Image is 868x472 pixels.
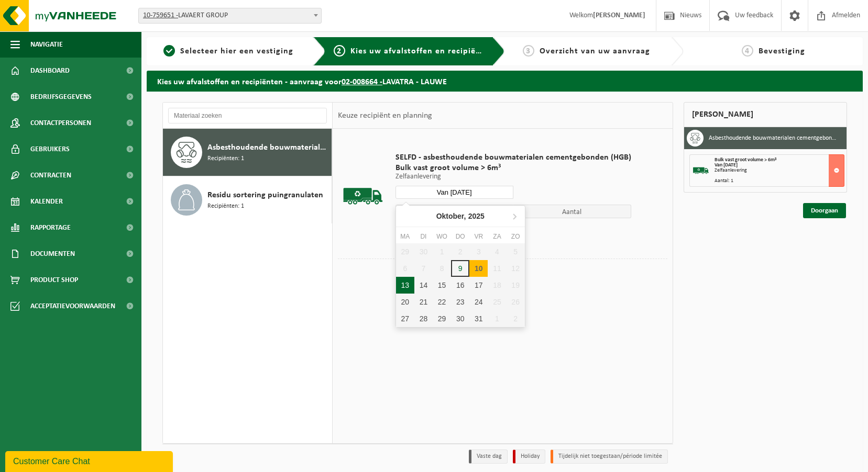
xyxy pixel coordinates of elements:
[350,47,495,55] span: Kies uw afvalstoffen en recipiënten
[168,108,327,123] input: Materiaal zoeken
[803,203,846,218] a: Doorgaan
[30,31,63,58] span: Navigatie
[523,45,534,57] span: 3
[395,152,631,163] span: SELFD - asbesthoudende bouwmaterialen cementgebonden (HGB)
[513,449,545,464] li: Holiday
[30,162,71,188] span: Contracten
[469,231,488,242] div: vr
[451,260,469,277] div: 9
[30,136,70,162] span: Gebruikers
[469,449,508,464] li: Vaste dag
[396,294,414,310] div: 20
[395,186,513,199] input: Selecteer datum
[30,110,91,136] span: Contactpersonen
[715,162,738,168] strong: Van [DATE]
[469,277,488,294] div: 17
[30,267,78,293] span: Product Shop
[163,129,332,176] button: Asbesthoudende bouwmaterialen cementgebonden (hechtgebonden) Recipiënten: 1
[143,12,178,19] tcxspan: Call 10-759651 - via 3CX
[451,294,469,310] div: 23
[207,141,329,154] span: Asbesthoudende bouwmaterialen cementgebonden (hechtgebonden)
[334,45,345,57] span: 2
[152,45,305,58] a: 1Selecteer hier een vestiging
[540,47,650,55] span: Overzicht van uw aanvraag
[207,189,323,201] span: Residu sortering puingranulaten
[451,277,469,294] div: 16
[451,231,469,242] div: do
[30,84,92,110] span: Bedrijfsgegevens
[30,241,75,267] span: Documenten
[30,58,70,84] span: Dashboard
[207,201,244,211] span: Recipiënten: 1
[342,78,382,86] tcxspan: Call 02-008664 - via 3CX
[433,277,451,294] div: 15
[138,8,322,24] span: 10-759651 - LAVAERT GROUP
[139,8,321,23] span: 10-759651 - LAVAERT GROUP
[147,71,863,91] h2: Kies uw afvalstoffen en recipiënten - aanvraag voor LAVATRA - LAUWE
[469,310,488,327] div: 31
[395,173,631,181] p: Zelfaanlevering
[414,310,433,327] div: 28
[414,231,433,242] div: di
[414,277,433,294] div: 14
[432,208,489,224] div: Oktober,
[593,12,645,19] strong: [PERSON_NAME]
[180,47,293,55] span: Selecteer hier een vestiging
[433,310,451,327] div: 29
[684,102,847,127] div: [PERSON_NAME]
[333,103,437,129] div: Keuze recipiënt en planning
[396,310,414,327] div: 27
[507,231,525,242] div: zo
[433,294,451,310] div: 22
[742,45,753,57] span: 4
[396,277,414,294] div: 13
[715,168,844,173] div: Zelfaanlevering
[5,449,175,472] iframe: chat widget
[513,205,631,218] span: Aantal
[30,188,63,215] span: Kalender
[395,163,631,173] span: Bulk vast groot volume > 6m³
[163,176,332,223] button: Residu sortering puingranulaten Recipiënten: 1
[451,310,469,327] div: 30
[207,154,244,164] span: Recipiënten: 1
[488,231,506,242] div: za
[163,45,175,57] span: 1
[396,231,414,242] div: ma
[715,178,844,184] div: Aantal: 1
[30,215,71,241] span: Rapportage
[414,294,433,310] div: 21
[469,260,488,277] div: 10
[759,47,805,55] span: Bevestiging
[433,231,451,242] div: wo
[469,294,488,310] div: 24
[468,212,485,220] i: 2025
[709,130,839,147] h3: Asbesthoudende bouwmaterialen cementgebonden (hechtgebonden)
[30,293,115,319] span: Acceptatievoorwaarden
[551,449,668,464] li: Tijdelijk niet toegestaan/période limitée
[715,157,776,163] span: Bulk vast groot volume > 6m³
